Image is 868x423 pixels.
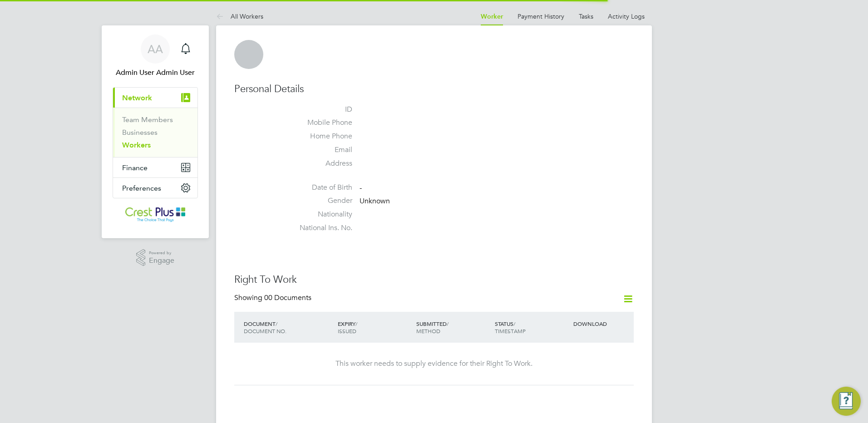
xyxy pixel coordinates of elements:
[234,273,634,286] h3: Right To Work
[113,207,198,222] a: Go to home page
[113,67,198,78] span: Admin User Admin User
[289,118,352,128] label: Mobile Phone
[493,315,571,339] div: STATUS
[414,315,493,339] div: SUBMITTED
[289,132,352,141] label: Home Phone
[122,115,173,124] a: Team Members
[289,210,352,219] label: Nationality
[113,178,197,198] button: Preferences
[113,88,197,108] button: Network
[216,12,263,20] a: All Workers
[242,315,335,339] div: DOCUMENT
[335,315,414,339] div: EXPIRY
[355,320,357,327] span: /
[113,108,197,157] div: Network
[122,163,148,172] span: Finance
[264,293,311,302] span: 00 Documents
[518,12,564,20] a: Payment History
[244,327,286,334] span: DOCUMENT NO.
[102,25,209,238] nav: Main navigation
[122,184,161,192] span: Preferences
[136,249,175,266] a: Powered byEngage
[149,249,174,257] span: Powered by
[276,320,277,327] span: /
[289,159,352,168] label: Address
[495,327,526,334] span: TIMESTAMP
[571,315,634,332] div: DOWNLOAD
[289,183,352,192] label: Date of Birth
[447,320,449,327] span: /
[125,207,186,222] img: crestplusoperations-logo-retina.png
[243,359,625,369] div: This worker needs to supply evidence for their Right To Work.
[360,183,362,192] span: -
[113,34,198,78] a: AAAdmin User Admin User
[148,43,163,55] span: AA
[289,223,352,233] label: National Ins. No.
[113,157,197,177] button: Finance
[149,257,174,265] span: Engage
[832,387,861,416] button: Engage Resource Center
[338,327,356,334] span: ISSUED
[234,83,634,96] h3: Personal Details
[122,141,151,149] a: Workers
[416,327,440,334] span: METHOD
[289,145,352,155] label: Email
[289,105,352,114] label: ID
[481,13,503,20] a: Worker
[234,293,313,303] div: Showing
[122,93,152,102] span: Network
[360,197,390,206] span: Unknown
[122,128,158,137] a: Businesses
[289,196,352,206] label: Gender
[513,320,515,327] span: /
[579,12,593,20] a: Tasks
[608,12,645,20] a: Activity Logs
